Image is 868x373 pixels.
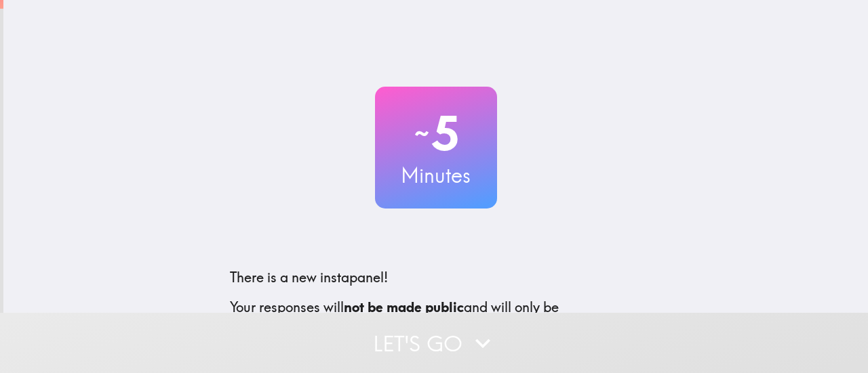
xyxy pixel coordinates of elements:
span: There is a new instapanel! [230,269,388,286]
span: ~ [412,113,431,154]
h2: 5 [375,106,497,161]
b: not be made public [344,299,464,315]
p: Your responses will and will only be confidentially shared with our clients. We'll need your emai... [230,298,642,355]
h3: Minutes [375,161,497,190]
